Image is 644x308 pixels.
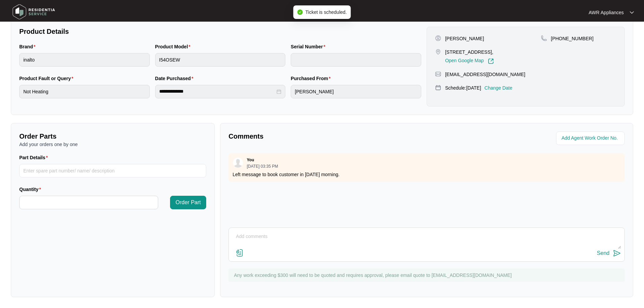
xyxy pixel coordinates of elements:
[19,27,421,36] p: Product Details
[19,53,150,67] input: Brand
[170,196,206,209] button: Order Part
[613,249,621,257] img: send-icon.svg
[19,75,76,82] label: Product Fault or Query
[20,196,158,209] input: Quantity
[445,35,484,42] p: [PERSON_NAME]
[19,43,38,50] label: Brand
[630,11,634,14] img: dropdown arrow
[597,249,621,258] button: Send
[445,58,494,64] a: Open Google Map
[589,9,624,16] p: AWR Appliances
[597,250,610,256] div: Send
[435,85,441,91] img: map-pin
[445,85,481,91] p: Schedule: [DATE]
[445,71,525,78] p: [EMAIL_ADDRESS][DOMAIN_NAME]
[435,71,441,77] img: map-pin
[10,2,57,22] img: residentia service logo
[562,134,621,142] input: Add Agent Work Order No.
[541,35,547,41] img: map-pin
[247,164,278,168] p: [DATE] 03:35 PM
[435,35,441,41] img: user-pin
[291,75,333,82] label: Purchased From
[291,43,328,50] label: Serial Number
[159,88,276,95] input: Date Purchased
[236,249,244,257] img: file-attachment-doc.svg
[551,35,594,42] p: [PHONE_NUMBER]
[291,85,421,98] input: Purchased From
[19,132,206,141] p: Order Parts
[19,164,206,177] input: Part Details
[305,9,347,15] span: Ticket is scheduled.
[488,58,494,64] img: Link-External
[247,157,254,163] p: You
[19,186,44,193] label: Quantity
[19,154,51,161] label: Part Details
[19,141,206,148] p: Add your orders one by one
[445,49,494,55] p: [STREET_ADDRESS],
[155,43,193,50] label: Product Model
[229,132,422,141] p: Comments
[291,53,421,67] input: Serial Number
[233,171,621,178] p: Left message to book customer in [DATE] morning.
[435,49,441,55] img: map-pin
[155,75,196,82] label: Date Purchased
[297,9,303,15] span: check-circle
[155,53,286,67] input: Product Model
[233,158,243,168] img: user.svg
[234,272,621,279] p: Any work exceeding $300 will need to be quoted and requires approval, please email quote to [EMAI...
[484,85,512,91] p: Change Date
[19,85,150,98] input: Product Fault or Query
[175,198,201,207] span: Order Part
